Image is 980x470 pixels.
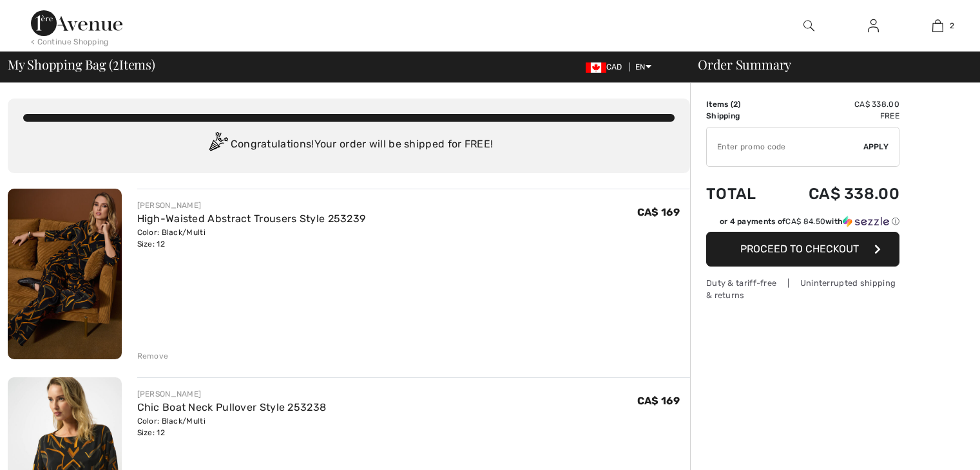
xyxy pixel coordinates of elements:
[740,243,859,255] span: Proceed to Checkout
[23,132,675,158] div: Congratulations! Your order will be shipped for FREE!
[205,132,231,158] img: Congratulation2.svg
[707,127,863,166] input: Promo code
[706,277,899,301] div: Duty & tariff-free | Uninterrupted shipping & returns
[906,18,969,33] a: 2
[31,10,122,36] img: 1ère Avenue
[637,395,680,407] span: CA$ 169
[706,99,774,110] td: Items ( )
[706,172,774,216] td: Total
[137,227,366,250] div: Color: Black/Multi Size: 12
[637,206,680,218] span: CA$ 169
[586,62,606,73] img: Canadian Dollar
[113,55,119,71] span: 2
[863,141,889,153] span: Apply
[137,212,366,225] a: High-Waisted Abstract Trousers Style 253239
[950,20,954,32] span: 2
[733,100,738,109] span: 2
[774,172,899,216] td: CA$ 338.00
[774,99,899,110] td: CA$ 338.00
[706,216,899,232] div: or 4 payments ofCA$ 84.50withSezzle Click to learn more about Sezzle
[706,232,899,267] button: Proceed to Checkout
[137,401,327,413] a: Chic Boat Neck Pullover Style 253238
[137,415,327,438] div: Color: Black/Multi Size: 12
[932,18,943,33] img: My Bag
[586,62,628,71] span: CAD
[31,36,109,48] div: < Continue Shopping
[785,217,825,226] span: CA$ 84.50
[720,216,899,227] div: or 4 payments of with
[682,58,972,71] div: Order Summary
[137,200,366,211] div: [PERSON_NAME]
[858,18,889,34] a: Sign In
[803,18,814,33] img: search the website
[706,110,774,122] td: Shipping
[8,189,122,359] img: High-Waisted Abstract Trousers Style 253239
[774,110,899,122] td: Free
[137,350,169,362] div: Remove
[8,58,155,71] span: My Shopping Bag ( Items)
[635,62,651,71] span: EN
[868,18,879,33] img: My Info
[137,388,327,400] div: [PERSON_NAME]
[843,216,889,227] img: Sezzle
